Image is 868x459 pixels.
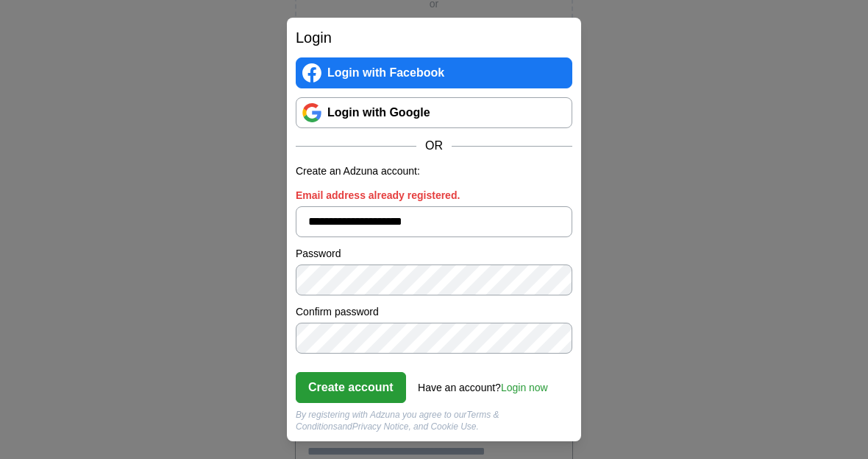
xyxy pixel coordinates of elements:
[418,371,548,396] div: Have an account?
[296,372,406,403] button: Create account
[296,188,572,203] label: Email address already registered.
[296,27,572,49] h2: Login
[352,421,409,432] a: Privacy Notice
[501,382,548,393] a: Login now
[296,246,572,262] label: Password
[296,57,572,88] a: Login with Facebook
[416,137,452,155] span: OR
[296,304,572,320] label: Confirm password
[296,409,572,432] div: By registering with Adzuna you agree to our and , and Cookie Use.
[296,97,572,128] a: Login with Google
[296,164,572,179] p: Create an Adzuna account:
